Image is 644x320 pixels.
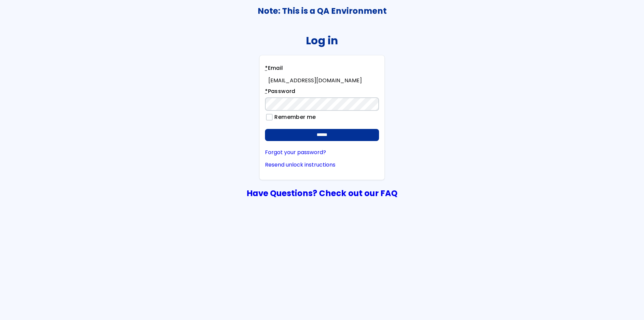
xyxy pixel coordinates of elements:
[268,78,379,84] div: [EMAIL_ADDRESS][DOMAIN_NAME]
[265,64,268,72] abbr: required
[265,149,379,155] a: Forgot your password?
[271,114,316,120] label: Remember me
[265,87,268,95] abbr: required
[306,34,338,47] h2: Log in
[265,162,379,168] a: Resend unlock instructions
[265,64,283,74] label: Email
[247,187,397,199] a: Have Questions? Check out our FAQ
[0,6,644,16] h3: Note: This is a QA Environment
[265,87,296,97] label: Password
